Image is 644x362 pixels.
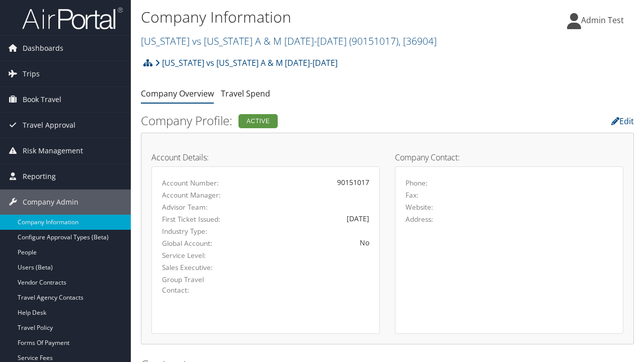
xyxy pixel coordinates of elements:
label: Group Travel Contact: [162,275,221,295]
a: [US_STATE] vs [US_STATE] A & M [DATE]-[DATE] [141,34,437,48]
span: , [ 36904 ] [398,34,437,48]
div: No [236,237,369,248]
span: ( 90151017 ) [349,34,398,48]
div: 90151017 [236,177,369,188]
div: Active [238,114,278,128]
label: Service Level: [162,250,221,260]
span: Company Admin [23,190,78,215]
span: Dashboards [23,36,63,61]
h4: Account Details: [151,153,380,161]
label: Account Number: [162,178,221,188]
label: Phone: [406,178,428,188]
h2: Company Profile: [141,112,464,129]
div: [DATE] [236,213,369,224]
label: Address: [406,214,433,224]
a: Company Overview [141,88,214,99]
span: Book Travel [23,87,61,112]
label: Industry Type: [162,226,221,236]
label: Website: [406,202,433,212]
a: Admin Test [567,5,634,35]
span: Reporting [23,164,56,189]
h1: Company Information [141,7,469,28]
a: [US_STATE] vs [US_STATE] A & M [DATE]-[DATE] [155,53,338,73]
label: Fax: [406,190,419,200]
span: Admin Test [581,15,624,26]
span: Risk Management [23,138,83,163]
img: airportal-logo.png [22,7,123,30]
a: Edit [611,116,634,127]
span: Travel Approval [23,113,75,138]
h4: Company Contact: [395,153,623,161]
a: Travel Spend [221,88,270,99]
span: Trips [23,61,40,86]
label: Advisor Team: [162,202,221,212]
label: Sales Executive: [162,262,221,273]
label: Global Account: [162,238,221,248]
label: Account Manager: [162,190,221,200]
label: First Ticket Issued: [162,214,221,224]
